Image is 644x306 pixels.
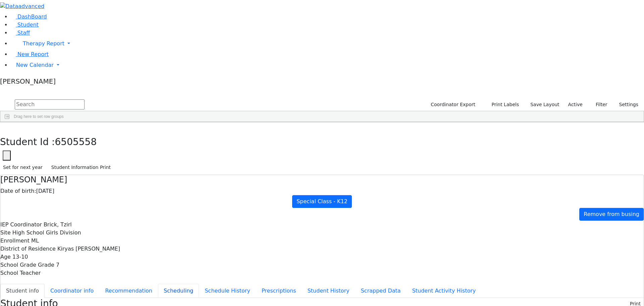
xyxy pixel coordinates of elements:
[11,58,644,72] a: New Calendar
[12,229,81,236] span: High School Girls Division
[17,30,30,36] span: Staff
[0,284,45,298] button: Student info
[587,99,610,110] button: Filter
[256,284,302,298] button: Prescriptions
[0,175,644,185] h4: [PERSON_NAME]
[0,237,30,245] label: Enrollment
[426,99,478,110] button: Coordinator Export
[0,187,36,195] label: Date of birth:
[584,211,639,217] span: Remove from busing
[579,208,644,221] a: Remove from busing
[302,284,355,298] button: Student History
[527,99,562,110] button: Save Layout
[565,99,586,110] label: Active
[17,21,39,28] span: Student
[11,21,39,28] a: Student
[0,221,42,229] label: IEP Coordinator
[17,13,47,20] span: DashBoard
[610,99,641,110] button: Settings
[0,229,11,237] label: Site
[57,246,120,252] span: Kiryas [PERSON_NAME]
[45,284,99,298] button: Coordinator info
[0,269,41,277] label: School Teacher
[292,195,352,208] a: Special Class - K12
[11,13,47,20] a: DashBoard
[407,284,482,298] button: Student Activity History
[48,162,114,173] button: Student Information Print
[14,114,64,119] span: Drag here to set row groups
[0,187,644,195] div: [DATE]
[99,284,158,298] button: Recommendation
[484,99,522,110] button: Print Labels
[44,221,72,228] span: Brick, Tzirl
[199,284,256,298] button: Schedule History
[16,62,54,68] span: New Calendar
[38,262,59,268] span: Grade 7
[355,284,407,298] button: Scrapped Data
[17,51,49,57] span: New Report
[15,99,85,110] input: Search
[12,254,28,260] span: 13-10
[0,253,11,261] label: Age
[11,37,644,50] a: Therapy Report
[158,284,199,298] button: Scheduling
[23,40,64,47] span: Therapy Report
[55,136,97,147] span: 6505558
[31,237,39,244] span: ML
[0,261,36,269] label: School Grade
[0,245,56,253] label: District of Residence
[11,51,49,57] a: New Report
[11,30,30,36] a: Staff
